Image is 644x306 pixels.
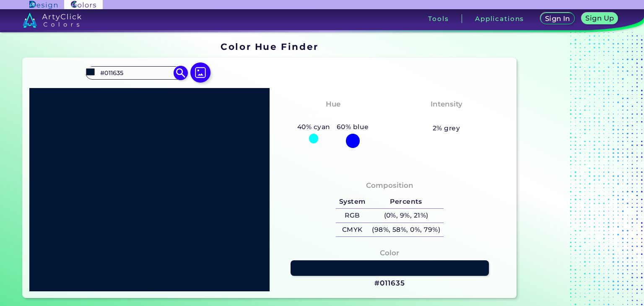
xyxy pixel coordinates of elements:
[369,223,443,237] h5: (98%, 58%, 0%, 79%)
[190,62,210,83] img: icon picture
[174,66,188,80] img: icon search
[541,13,574,24] a: Sign In
[520,38,625,301] iframe: Advertisement
[294,122,333,132] h5: 40% cyan
[97,67,175,79] input: type color..
[369,195,443,209] h5: Percents
[380,247,399,259] h4: Color
[366,179,413,192] h4: Composition
[374,278,405,288] h3: #011635
[428,16,449,22] h3: Tools
[29,1,57,9] img: ArtyClick Design logo
[433,123,460,134] h5: 2% grey
[221,40,318,53] h1: Color Hue Finder
[545,16,569,22] h5: Sign In
[23,13,82,28] img: logo_artyclick_colors_white.svg
[326,98,340,110] h4: Hue
[306,112,361,122] h3: Tealish Blue
[428,112,465,122] h3: Vibrant
[336,209,369,223] h5: RGB
[336,195,369,209] h5: System
[586,15,613,22] h5: Sign Up
[369,209,443,223] h5: (0%, 9%, 21%)
[582,13,617,24] a: Sign Up
[431,98,462,110] h4: Intensity
[475,16,524,22] h3: Applications
[336,223,369,237] h5: CMYK
[333,122,372,132] h5: 60% blue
